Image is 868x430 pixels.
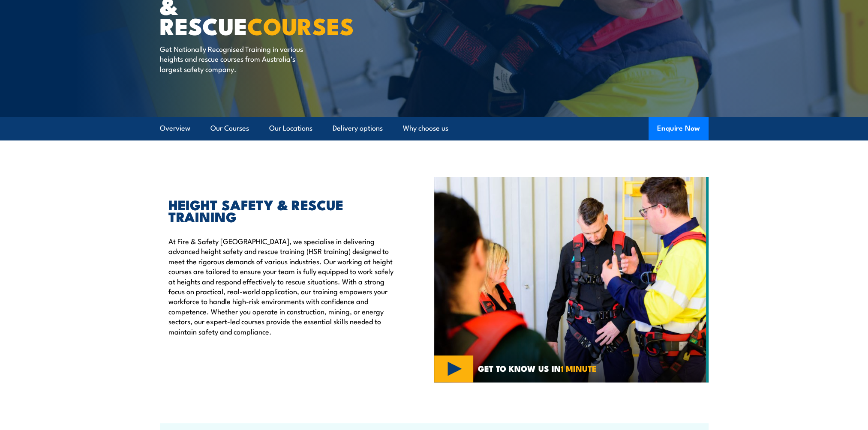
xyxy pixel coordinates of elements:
[561,362,597,374] strong: 1 MINUTE
[478,364,597,372] span: GET TO KNOW US IN
[247,7,354,43] strong: COURSES
[269,117,312,140] a: Our Locations
[649,117,709,140] button: Enquire Now
[160,44,316,74] p: Get Nationally Recognised Training in various heights and rescue courses from Australia’s largest...
[168,236,395,336] p: At Fire & Safety [GEOGRAPHIC_DATA], we specialise in delivering advanced height safety and rescue...
[434,177,709,382] img: Fire & Safety Australia offer working at heights courses and training
[210,117,249,140] a: Our Courses
[333,117,383,140] a: Delivery options
[168,198,395,222] h2: HEIGHT SAFETY & RESCUE TRAINING
[160,117,190,140] a: Overview
[403,117,448,140] a: Why choose us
